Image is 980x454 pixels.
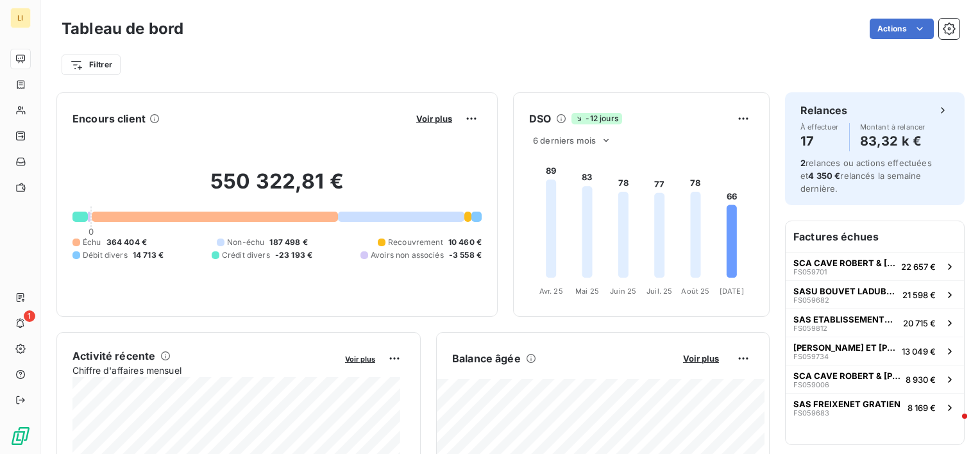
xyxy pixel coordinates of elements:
[449,249,482,261] span: -3 558 €
[222,249,270,261] span: Crédit divers
[860,131,925,151] h4: 83,32 k €
[533,135,596,146] span: 6 derniers mois
[529,111,551,126] h6: DSO
[800,158,932,194] span: relances ou actions effectuées et relancés la semaine dernière.
[800,103,847,118] h6: Relances
[72,348,155,364] h6: Activité récente
[62,17,183,40] h3: Tableau de bord
[72,364,336,377] span: Chiffre d'affaires mensuel
[10,426,31,446] img: Logo LeanPay
[870,19,934,39] button: Actions
[793,258,896,268] span: SCA CAVE ROBERT & [PERSON_NAME]
[800,158,806,168] span: 2
[936,410,967,441] iframe: Intercom live chat
[448,237,482,248] span: 10 460 €
[575,287,599,296] tspan: Mai 25
[800,123,839,131] span: À effectuer
[452,351,521,366] h6: Balance âgée
[83,249,128,261] span: Débit divers
[786,365,964,393] button: SCA CAVE ROBERT & [PERSON_NAME]FS0590068 930 €
[786,308,964,337] button: SAS ETABLISSEMENTS OUARYFS05981220 715 €
[72,111,146,126] h6: Encours client
[902,290,936,300] span: 21 598 €
[860,123,925,131] span: Montant à relancer
[416,113,452,124] span: Voir plus
[808,171,840,181] span: 4 350 €
[786,393,964,421] button: SAS FREIXENET GRATIENFS0596838 169 €
[906,374,936,385] span: 8 930 €
[793,286,897,296] span: SASU BOUVET LADUBAY
[786,252,964,280] button: SCA CAVE ROBERT & [PERSON_NAME]FS05970122 657 €
[89,226,94,237] span: 0
[610,287,636,296] tspan: Juin 25
[133,249,164,261] span: 14 713 €
[903,318,936,328] span: 20 715 €
[681,287,709,296] tspan: Août 25
[341,353,379,364] button: Voir plus
[10,8,31,28] div: LI
[62,55,121,75] button: Filtrer
[679,353,723,364] button: Voir plus
[793,353,829,360] span: FS059734
[800,131,839,151] h4: 17
[83,237,101,248] span: Échu
[72,169,482,207] h2: 550 322,81 €
[793,381,829,389] span: FS059006
[793,399,900,409] span: SAS FREIXENET GRATIEN
[106,237,147,248] span: 364 404 €
[275,249,312,261] span: -23 193 €
[227,237,264,248] span: Non-échu
[412,113,456,124] button: Voir plus
[908,403,936,413] span: 8 169 €
[793,296,829,304] span: FS059682
[793,268,827,276] span: FS059701
[571,113,621,124] span: -12 jours
[793,342,897,353] span: [PERSON_NAME] ET [PERSON_NAME]
[683,353,719,364] span: Voir plus
[901,262,936,272] span: 22 657 €
[371,249,444,261] span: Avoirs non associés
[786,221,964,252] h6: Factures échues
[388,237,443,248] span: Recouvrement
[793,314,898,324] span: SAS ETABLISSEMENTS OUARY
[786,337,964,365] button: [PERSON_NAME] ET [PERSON_NAME]FS05973413 049 €
[793,324,827,332] span: FS059812
[902,346,936,357] span: 13 049 €
[345,355,375,364] span: Voir plus
[539,287,563,296] tspan: Avr. 25
[720,287,744,296] tspan: [DATE]
[793,409,829,417] span: FS059683
[646,287,672,296] tspan: Juil. 25
[786,280,964,308] button: SASU BOUVET LADUBAYFS05968221 598 €
[24,310,35,322] span: 1
[269,237,307,248] span: 187 498 €
[793,371,900,381] span: SCA CAVE ROBERT & [PERSON_NAME]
